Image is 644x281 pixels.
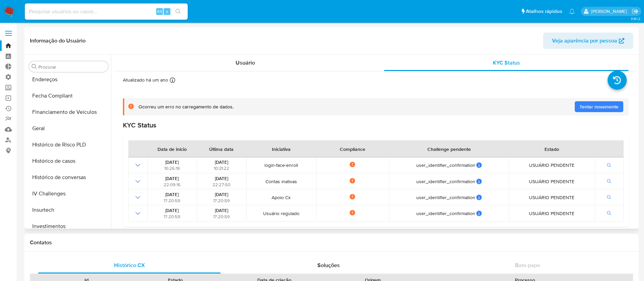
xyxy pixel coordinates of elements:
input: Procurar [38,64,106,70]
button: Geral [26,120,111,137]
span: Atalhos rápidos [526,8,562,15]
span: Usuário [236,59,255,67]
p: adriano.brito@mercadolivre.com [591,8,629,15]
button: Fecha Compliant [26,88,111,104]
span: Alt [157,8,162,15]
button: Endereços [26,71,111,88]
button: Investimentos [26,218,111,234]
button: IV Challenges [26,186,111,202]
span: Bate-papo [515,261,540,269]
a: Notificações [569,8,575,14]
input: Pesquise usuários ou casos... [25,7,188,16]
button: Financiamento de Veículos [26,104,111,120]
button: Veja aparência por pessoa [543,33,633,49]
span: KYC Status [493,59,520,67]
a: Sair [632,8,639,15]
button: Histórico de Risco PLD [26,137,111,153]
h1: Contatos [30,239,633,246]
span: Soluções [317,261,340,269]
span: Veja aparência por pessoa [552,33,617,49]
button: Insurtech [26,202,111,218]
button: Histórico de casos [26,153,111,169]
span: Histórico CX [114,261,145,269]
span: s [166,8,168,15]
button: Procurar [32,64,37,69]
p: Atualizado há um ano [123,77,168,83]
h1: Informação do Usuário [30,37,86,44]
button: search-icon [171,7,185,16]
button: Histórico de conversas [26,169,111,186]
